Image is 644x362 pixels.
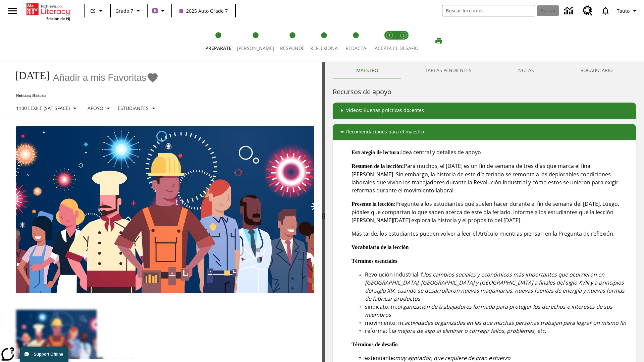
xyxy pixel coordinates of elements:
[352,162,631,194] p: Para muchos, el [DATE] es un fin de semana de tres días que marca el final [PERSON_NAME]. Sin emb...
[389,33,390,38] text: 1
[8,93,160,98] p: Noticias: Historia
[617,7,630,14] span: Tauto
[579,2,597,20] a: Centro de recursos, Se abrirá en una pestaña nueva.
[88,105,103,112] p: Apoyo
[280,45,305,51] span: Responde
[46,16,70,21] span: Edición de NJ
[394,23,413,60] button: Acepta el desafío contesta step 2 of 2
[365,271,625,302] em: los cambios sociales y económicos más importantes que ocurrieron en [GEOGRAPHIC_DATA], [GEOGRAPHI...
[115,7,133,14] span: Grado 7
[352,230,631,238] p: Más tarde, los estudiantes pueden volver a leer el Artículo mientras piensan en la Pregunta de re...
[403,33,405,38] text: 2
[614,5,641,17] button: Perfil/Configuración
[346,128,424,136] p: Recomendaciones para el maestro
[118,105,149,112] p: Estudiantes
[442,5,535,16] input: Buscar campo
[365,327,631,335] li: reforma: f.
[90,7,96,14] span: ES
[345,45,366,51] span: Redacta
[8,69,50,82] h1: [DATE]
[365,354,631,362] li: extenuante:
[352,200,631,224] p: Pregunte a los estudiantes qué suelen hacer durante el fin de semana del [DATE]. Luego, pídales q...
[365,319,631,327] li: movimiento: m.
[325,62,644,362] div: activity
[352,149,401,155] strong: Estrategia de lectura:
[391,327,546,335] em: la mejora de algo al eliminar o corregir fallos, problemas, etc.
[380,23,399,60] button: Acepta el desafío lee step 1 of 2
[274,23,310,60] button: Responde step 3 of 5
[13,102,82,114] button: Seleccione Lexile, 1100 Lexile (Satisface)
[34,352,63,357] span: Support Offline
[237,45,274,51] span: [PERSON_NAME]
[205,45,231,51] span: Prepárate
[346,107,424,115] p: Videos: Buenas prácticas docentes
[179,7,228,14] span: 2025 Auto Grade 7
[597,2,614,19] a: Notificaciones
[333,124,636,140] div: Recomendaciones para el maestro
[305,23,343,60] button: Reflexiona step 4 of 5
[16,105,70,112] p: 1100 Lexile (Satisface)
[231,23,280,60] button: Lee step 2 of 5
[338,23,374,60] button: Redacta step 5 of 5
[3,1,22,21] button: Abrir el menú lateral
[365,303,612,318] em: organización de trabajadores formada para proteger los derechos e intereses de sus miembros
[333,62,636,78] div: Instructional Panel Tabs
[154,6,157,15] span: B
[26,2,70,21] div: Portada
[405,319,626,326] em: actividades organizadas en las que muchas personas trabajan para lograr un mismo fin
[333,62,401,78] button: Maestro
[87,5,108,17] button: Lenguaje: ES, Selecciona un idioma
[352,163,404,169] strong: Resumen de la lección:
[352,258,397,264] strong: Términos esenciales
[322,62,325,362] div: Pulsa la tecla de intro o la barra espaciadora y luego presiona las flechas de derecha e izquierd...
[428,35,449,47] button: Imprimir
[113,5,145,17] button: Grado: Grado 7, Elige un grado
[16,126,314,294] img: una pancarta con fondo azul muestra la ilustración de una fila de diferentes hombres y mujeres co...
[352,148,631,157] p: Idea central y detalles de apoyo
[352,244,409,250] strong: Vocabulario de la lección
[352,201,395,207] strong: Presente la lección:
[333,86,636,97] h6: Recursos de apoyo
[352,342,398,347] strong: Términos de desafío
[20,347,68,362] button: Support Offline
[53,72,147,83] span: Añadir a mis Favoritas
[560,2,579,20] a: Centro de información
[495,62,557,78] button: NOTAS
[395,354,511,362] em: muy agotador, que requiere de gran esfuerzo
[375,45,419,51] span: ACEPTA EL DESAFÍO
[53,72,159,83] button: Añadir a mis Favoritas - Día del Trabajo
[200,23,237,60] button: Prepárate step 1 of 5
[310,45,338,51] span: Reflexiona
[115,102,160,114] button: Seleccionar estudiante
[365,303,631,319] li: sindicato: m.
[150,5,169,17] button: Boost El color de la clase es morado/púrpura. Cambiar el color de la clase.
[333,103,636,119] div: Videos: Buenas prácticas docentes
[85,102,115,114] button: Tipo de apoyo, Apoyo
[401,62,495,78] button: TAREAS PENDIENTES
[557,62,636,78] button: VOCABULARIO
[365,270,631,303] li: Revolución Industrial: f.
